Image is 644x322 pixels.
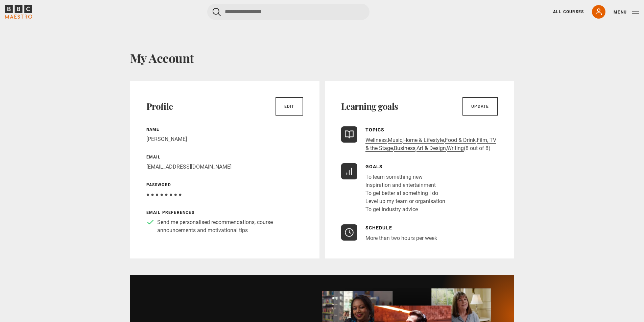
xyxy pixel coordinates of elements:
a: Art & Design [416,145,446,152]
h1: My Account [130,51,514,65]
li: To get industry advice [365,205,445,214]
a: Edit [276,97,303,116]
p: Send me personalised recommendations, course announcements and motivational tips [157,218,303,234]
p: Topics [365,126,498,133]
p: Email [146,154,303,160]
h2: Learning goals [341,101,398,112]
li: Level up my team or organisation [365,197,445,205]
input: Search [207,4,369,20]
p: Email preferences [146,209,303,216]
h2: Profile [146,101,173,112]
a: Writing [447,145,464,152]
a: Home & Lifestyle [403,137,444,144]
p: Schedule [365,224,437,231]
p: Password [146,182,303,188]
button: Toggle navigation [614,9,639,16]
a: Music [388,137,402,144]
li: To learn something new [365,173,445,181]
span: ● ● ● ● ● ● ● ● [146,191,182,198]
a: Update [462,97,498,116]
button: Submit the search query [213,8,221,16]
p: , , , , , , , (8 out of 8) [365,136,498,152]
a: Wellness [365,137,387,144]
li: Inspiration and entertainment [365,181,445,189]
a: Business [394,145,415,152]
svg: BBC Maestro [5,5,32,19]
li: To get better at something I do [365,189,445,197]
a: Food & Drink [445,137,476,144]
p: Name [146,126,303,132]
p: More than two hours per week [365,234,437,242]
p: [EMAIL_ADDRESS][DOMAIN_NAME] [146,163,303,171]
a: All Courses [553,9,584,15]
p: [PERSON_NAME] [146,135,303,143]
p: Goals [365,163,445,170]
